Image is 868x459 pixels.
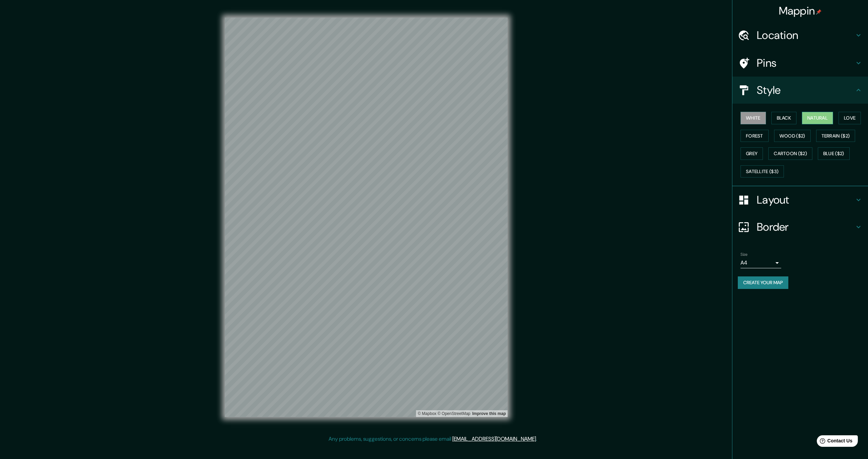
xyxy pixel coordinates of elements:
button: Grey [741,147,763,160]
a: Mapbox [418,411,436,416]
h4: Mappin [779,4,822,18]
label: Size [741,252,748,257]
a: OpenStreetMap [437,411,470,416]
div: Border [732,213,868,241]
a: [EMAIL_ADDRESS][DOMAIN_NAME] [452,435,536,442]
div: . [538,435,539,443]
img: pin-icon.png [816,9,822,15]
button: Natural [802,112,833,124]
button: Create your map [738,276,788,289]
button: Blue ($2) [818,147,850,160]
h4: Border [757,220,854,234]
div: . [537,435,538,443]
button: Black [771,112,797,124]
div: Location [732,22,868,49]
button: Forest [741,130,769,142]
button: Satellite ($3) [741,165,784,178]
div: Style [732,77,868,104]
div: A4 [741,257,781,268]
canvas: Map [225,18,508,417]
button: Terrain ($2) [816,130,855,142]
h4: Pins [757,56,854,70]
p: Any problems, suggestions, or concerns please email . [329,435,537,443]
button: White [741,112,766,124]
a: Map feedback [472,411,506,416]
h4: Location [757,28,854,42]
div: Layout [732,186,868,213]
button: Love [839,112,861,124]
button: Wood ($2) [774,130,811,142]
button: Cartoon ($2) [768,147,812,160]
h4: Layout [757,193,854,207]
div: Pins [732,49,868,77]
iframe: Help widget launcher [808,433,861,452]
h4: Style [757,83,854,97]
